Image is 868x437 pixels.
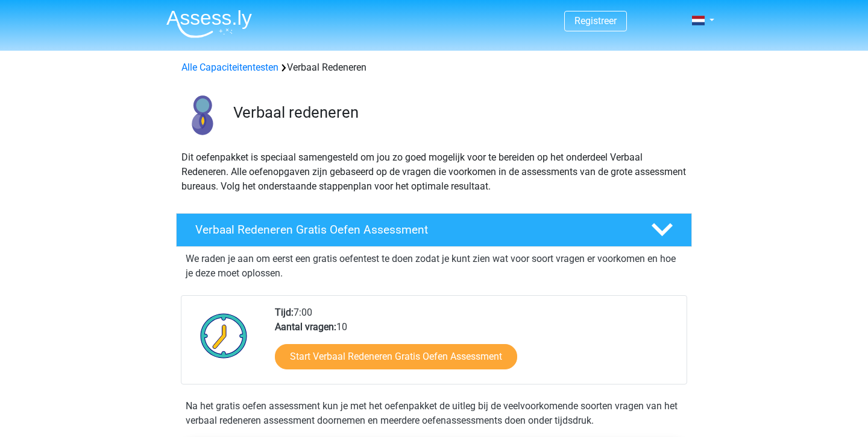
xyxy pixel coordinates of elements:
[171,213,697,247] a: Verbaal Redeneren Gratis Oefen Assessment
[181,399,687,428] div: Na het gratis oefen assessment kun je met het oefenpakket de uitleg bij de veelvoorkomende soorte...
[177,89,228,141] img: verbaal redeneren
[193,305,254,366] img: Klok
[186,252,682,281] p: We raden je aan om eerst een gratis oefentest te doen zodat je kunt zien wat voor soort vragen er...
[166,10,252,38] img: Assessly
[266,305,686,384] div: 7:00 10
[275,307,294,318] b: Tijd:
[177,60,691,75] div: Verbaal Redeneren
[195,223,632,237] h4: Verbaal Redeneren Gratis Oefen Assessment
[181,62,278,73] a: Alle Capaciteitentesten
[233,103,682,122] h3: Verbaal redeneren
[574,15,617,27] a: Registreer
[275,344,517,369] a: Start Verbaal Redeneren Gratis Oefen Assessment
[275,321,336,333] b: Aantal vragen:
[181,150,687,194] p: Dit oefenpakket is speciaal samengesteld om jou zo goed mogelijk voor te bereiden op het onderdee...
